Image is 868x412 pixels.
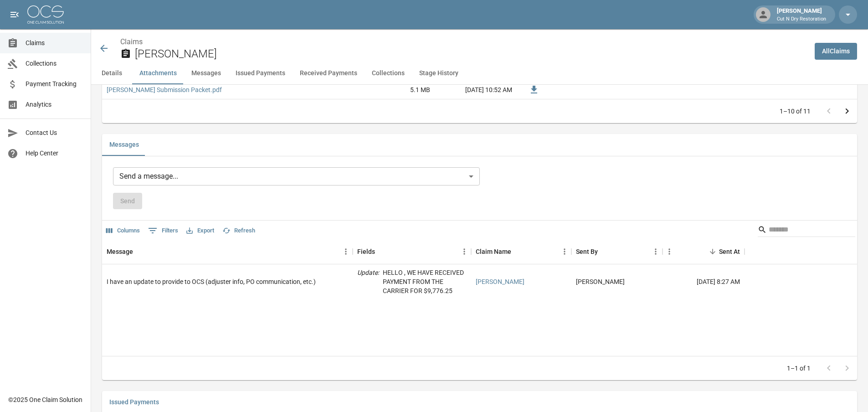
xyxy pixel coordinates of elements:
div: © 2025 One Claim Solution [8,395,82,404]
img: ocs-logo-white-transparent.png [27,5,64,24]
div: Claim Name [471,239,571,264]
div: Message [107,239,133,264]
button: Sort [706,245,719,258]
button: Details [91,62,132,84]
button: Attachments [132,62,184,84]
p: Update : [357,268,379,295]
button: Messages [102,134,146,156]
a: [PERSON_NAME] [476,277,524,286]
div: I have an update to provide to OCS (adjuster info, PO communication, etc.) [107,277,316,286]
button: open drawer [5,5,24,24]
div: Fields [357,239,375,264]
span: Payment Tracking [26,79,83,89]
div: Search [758,222,855,239]
div: Amber Marquez [576,277,625,286]
button: Received Payments [293,62,365,84]
p: Cut N Dry Restoration [777,15,826,23]
button: Go to next page [838,102,856,120]
h2: [PERSON_NAME] [135,47,807,61]
button: Sort [598,245,611,258]
a: Claims [120,37,143,46]
div: [PERSON_NAME] [773,6,830,23]
span: Analytics [26,100,83,109]
span: Claims [26,38,83,48]
button: Select columns [104,224,142,238]
div: [DATE] 8:27 AM [663,264,745,299]
div: 5.1 MB [366,82,435,99]
div: anchor tabs [91,62,868,84]
div: Sent At [719,239,740,264]
div: Claim Name [476,239,511,264]
span: Help Center [26,149,83,158]
button: Sort [133,245,146,258]
a: [PERSON_NAME] Submission Packet.pdf [107,85,222,94]
p: 1–1 of 1 [787,364,811,373]
span: Collections [26,59,83,68]
button: Sort [511,245,524,258]
button: Menu [339,245,353,258]
nav: breadcrumb [120,36,807,47]
div: related-list tabs [102,134,857,156]
span: Contact Us [26,128,83,138]
button: Show filters [146,223,180,238]
div: Send a message... [113,167,480,185]
div: [DATE] 10:52 AM [435,82,517,99]
button: Menu [558,245,571,258]
button: Collections [365,62,412,84]
button: Menu [649,245,663,258]
button: Stage History [412,62,466,84]
button: Refresh [220,224,257,238]
button: Sort [375,245,388,258]
p: 1–10 of 11 [780,107,811,116]
div: Sent By [571,239,663,264]
button: Export [184,224,216,238]
button: Menu [457,245,471,258]
p: HELLO , WE HAVE RECEIVED PAYMENT FROM THE CARRIER FOR $9,776.25 [383,268,467,295]
button: Messages [184,62,228,84]
button: Issued Payments [228,62,293,84]
div: Sent By [576,239,598,264]
a: AllClaims [815,43,857,60]
div: Message [102,239,353,264]
button: Menu [663,245,676,258]
div: Fields [353,239,471,264]
div: Sent At [663,239,745,264]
